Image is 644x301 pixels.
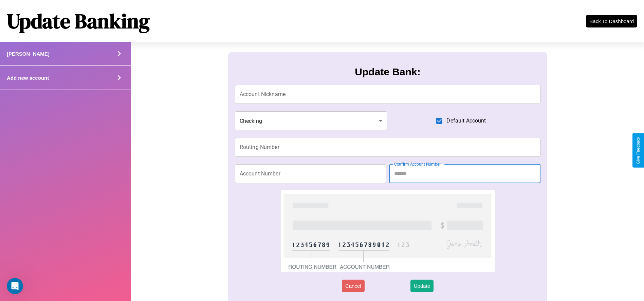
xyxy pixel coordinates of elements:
[410,280,434,292] button: Update
[355,66,420,78] h3: Update Bank:
[7,75,49,81] h4: Add new account
[235,111,387,130] div: Checking
[394,161,441,167] label: Confirm Account Number
[7,51,50,57] h4: [PERSON_NAME]
[281,190,495,272] img: check
[586,15,637,27] button: Back To Dashboard
[636,137,641,164] div: Give Feedback
[342,280,365,292] button: Cancel
[7,278,23,294] iframe: Intercom live chat
[446,117,486,125] span: Default Account
[7,7,150,35] h1: Update Banking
